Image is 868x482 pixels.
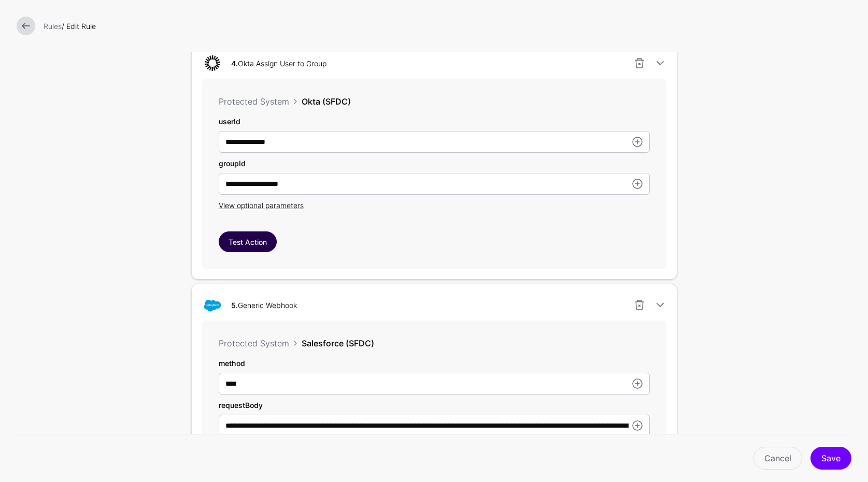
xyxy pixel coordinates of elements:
[302,96,351,107] span: Okta (SFDC)
[302,338,374,348] span: Salesforce (SFDC)
[44,22,62,31] a: Rules
[219,358,245,369] label: method
[810,447,851,470] button: Save
[231,301,238,310] strong: 5.
[753,447,802,470] a: Cancel
[219,400,263,411] label: requestBody
[202,295,223,315] img: svg+xml;base64,PHN2ZyB3aWR0aD0iNjQiIGhlaWdodD0iNjQiIHZpZXdCb3g9IjAgMCA2NCA2NCIgZmlsbD0ibm9uZSIgeG...
[227,300,301,311] div: Generic Webhook
[231,59,238,68] strong: 4.
[227,58,331,69] div: Okta Assign User to Group
[219,201,304,210] span: View optional parameters
[202,53,223,74] img: svg+xml;base64,PHN2ZyB3aWR0aD0iNjQiIGhlaWdodD0iNjQiIHZpZXdCb3g9IjAgMCA2NCA2NCIgZmlsbD0ibm9uZSIgeG...
[219,96,289,107] span: Protected System
[219,338,289,348] span: Protected System
[39,21,856,32] div: / Edit Rule
[219,158,246,169] label: groupId
[219,116,240,127] label: userId
[219,231,277,252] button: Test Action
